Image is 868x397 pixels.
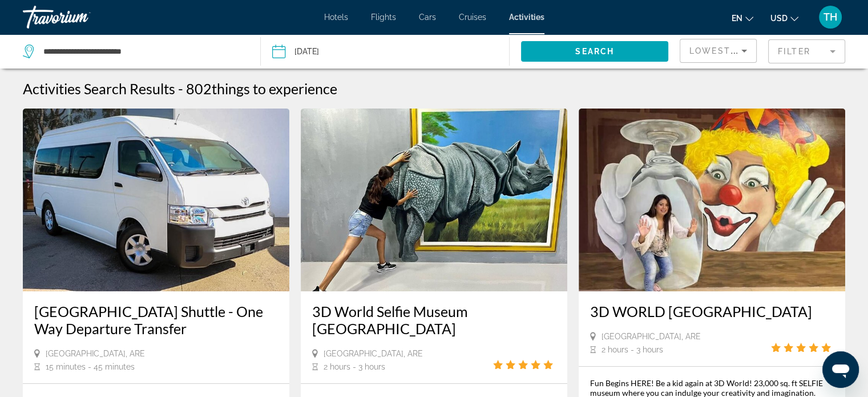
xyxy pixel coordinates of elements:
img: ed.jpg [23,109,289,291]
span: [GEOGRAPHIC_DATA], ARE [601,332,701,341]
span: 2 hours - 3 hours [601,345,663,354]
h1: Activities Search Results [23,80,175,97]
span: [GEOGRAPHIC_DATA], ARE [324,349,423,358]
a: Cruises [459,13,486,22]
span: TH [823,11,837,23]
button: Search [521,41,668,62]
button: Date: Sep 12, 2025 [272,34,510,69]
a: Flights [371,13,396,22]
img: be.jpg [301,109,567,291]
a: Cars [419,13,436,22]
iframe: Button to launch messaging window [822,351,859,388]
a: Hotels [324,13,348,22]
button: User Menu [815,5,845,29]
img: 2d.jpg [579,109,845,291]
a: 3D WORLD [GEOGRAPHIC_DATA] [590,303,834,320]
a: Activities [509,13,544,22]
span: [GEOGRAPHIC_DATA], ARE [46,349,145,358]
button: Filter [768,39,845,64]
a: Travorium [23,2,137,32]
h2: 802 [186,80,337,97]
a: 3D World Selfie Museum [GEOGRAPHIC_DATA] [312,303,556,337]
button: Change currency [770,10,798,26]
span: - [178,80,183,97]
span: USD [770,14,788,23]
span: en [732,14,742,23]
mat-select: Sort by [689,44,747,58]
span: 2 hours - 3 hours [324,362,385,371]
button: Change language [732,10,753,26]
span: 15 minutes - 45 minutes [46,362,135,371]
span: Lowest Price [689,46,762,55]
span: Search [575,47,614,56]
a: [GEOGRAPHIC_DATA] Shuttle - One Way Departure Transfer [34,303,278,337]
span: things to experience [212,80,337,97]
